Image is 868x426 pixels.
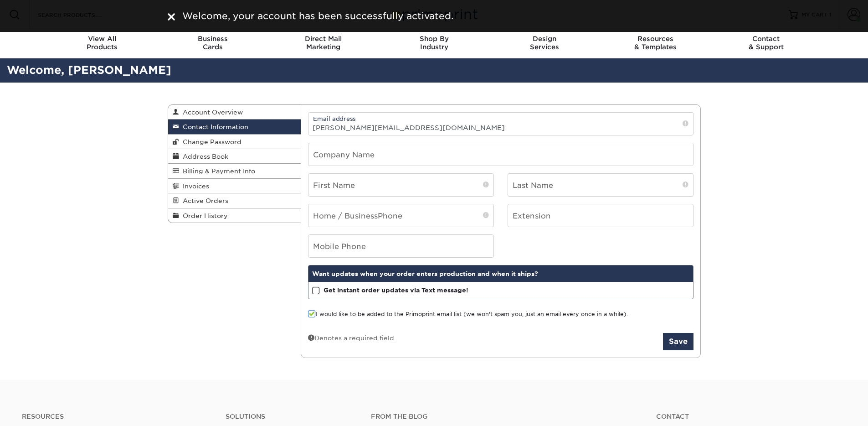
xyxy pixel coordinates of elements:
[226,413,357,421] h4: Solutions
[600,35,711,51] div: & Templates
[656,413,846,421] a: Contact
[157,35,268,43] span: Business
[308,333,396,343] div: Denotes a required field.
[179,123,248,130] span: Contact Information
[168,105,301,119] a: Account Overview
[268,35,379,51] div: Marketing
[663,333,693,350] button: Save
[168,135,301,149] a: Change Password
[711,29,822,58] a: Contact& Support
[168,179,301,193] a: Invoices
[711,35,822,43] span: Contact
[179,197,228,204] span: Active Orders
[489,35,600,43] span: Design
[179,167,255,175] span: Billing & Payment Info
[308,265,693,282] div: Want updates when your order enters production and when it ships?
[371,413,632,421] h4: From the Blog
[489,29,600,58] a: DesignServices
[47,29,158,58] a: View AllProducts
[268,29,379,58] a: Direct MailMarketing
[168,13,175,21] img: close
[182,10,453,21] span: Welcome, your account has been successfully activated.
[489,35,600,51] div: Services
[168,208,301,223] a: Order History
[179,182,209,190] span: Invoices
[179,153,228,160] span: Address Book
[379,35,489,43] span: Shop By
[600,29,711,58] a: Resources& Templates
[179,212,228,219] span: Order History
[179,109,243,116] span: Account Overview
[711,35,822,51] div: & Support
[379,35,489,51] div: Industry
[47,35,158,43] span: View All
[168,149,301,164] a: Address Book
[600,35,711,43] span: Resources
[22,413,212,421] h4: Resources
[168,119,301,134] a: Contact Information
[379,29,489,58] a: Shop ByIndustry
[157,35,268,51] div: Cards
[308,310,628,319] label: I would like to be added to the Primoprint email list (we won't spam you, just an email every onc...
[168,164,301,178] a: Billing & Payment Info
[157,29,268,58] a: BusinessCards
[168,193,301,208] a: Active Orders
[324,286,468,294] strong: Get instant order updates via Text message!
[47,35,158,51] div: Products
[268,35,379,43] span: Direct Mail
[179,138,241,145] span: Change Password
